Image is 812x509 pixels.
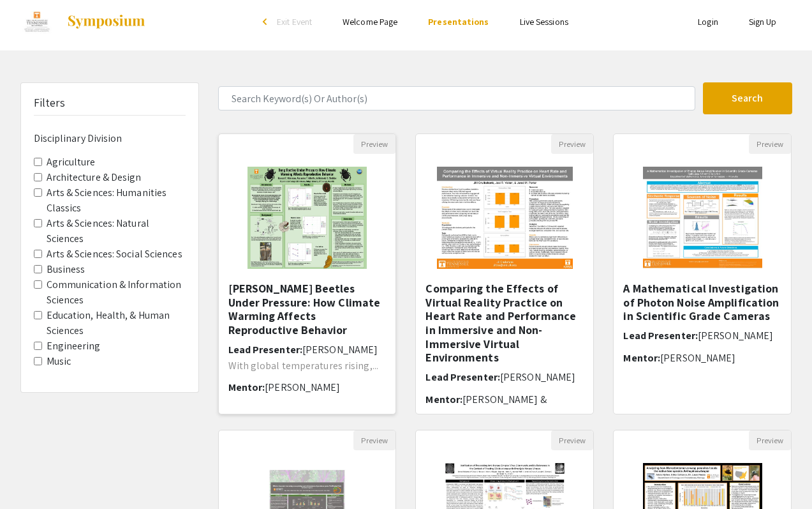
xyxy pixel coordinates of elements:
label: Agriculture [47,155,96,170]
span: [PERSON_NAME] [500,370,575,384]
button: Search [703,82,792,114]
a: Discovery Day 2024 [20,6,147,38]
a: Login [698,16,718,27]
span: [PERSON_NAME] [302,343,378,356]
label: Arts & Sciences: Natural Sciences [47,216,186,247]
h5: A Mathematical Investigation of Photon Noise Amplification in Scientific Grade Cameras [623,282,781,323]
img: Symposium by ForagerOne [66,14,146,29]
a: Welcome Page [343,16,397,27]
span: Mentor: [623,351,660,365]
span: [PERSON_NAME] [265,381,340,394]
label: Music [47,354,71,369]
img: <p>Comparing the Effects of Virtual Reality Practice on Heart Rate and Performance in Immersive a... [424,154,586,282]
button: Preview [353,134,395,154]
span: Mentor: [425,393,462,406]
p: With global temperatures rising,... [228,361,387,371]
h6: Lead Presenter: [623,330,781,342]
button: Preview [749,134,791,154]
iframe: Chat [10,452,54,499]
span: [PERSON_NAME] [660,351,735,365]
a: Live Sessions [520,16,568,27]
input: Search Keyword(s) Or Author(s) [218,86,695,110]
span: Mentor: [228,381,265,394]
label: Communication & Information Sciences [47,277,186,308]
a: Presentations [428,16,489,27]
h5: [PERSON_NAME] Beetles Under Pressure: How Climate Warming Affects Reproductive Behavior [228,282,387,337]
span: [PERSON_NAME] [698,329,773,342]
h6: Lead Presenter: [228,344,387,356]
img: <p><span style="color: rgb(0, 0, 0);">Dung Beetles Under Pressure: How Climate Warming Affects Re... [235,154,380,282]
img: Discovery Day 2024 [20,6,54,38]
label: Architecture & Design [47,170,142,185]
button: Preview [749,430,791,450]
div: Open Presentation <p>Comparing the Effects of Virtual Reality Practice on Heart Rate and Performa... [415,133,594,414]
div: Open Presentation <p><span style="color: rgb(0, 0, 0);">Dung Beetles Under Pressure: How Climate ... [218,133,397,414]
label: Education, Health, & Human Sciences [47,308,186,338]
h6: Lead Presenter: [425,371,584,383]
a: Sign Up [749,16,777,27]
button: Preview [551,134,593,154]
h5: Filters [34,96,66,110]
label: Arts & Sciences: Humanities Classics [47,185,186,216]
h5: Comparing the Effects of Virtual Reality Practice on Heart Rate and Performance in Immersive and ... [425,282,584,365]
img: <p><span style="background-color: transparent; color: rgb(0, 0, 0);">A Mathematical Investigation... [630,154,775,282]
label: Arts & Sciences: Social Sciences [47,247,182,262]
label: Business [47,262,85,277]
button: Preview [353,430,395,450]
span: [PERSON_NAME] & [PERSON_NAME] [425,393,546,418]
div: arrow_back_ios [263,18,270,26]
div: Open Presentation <p><span style="background-color: transparent; color: rgb(0, 0, 0);">A Mathemat... [613,133,792,414]
label: Engineering [47,338,101,354]
span: Exit Event [277,16,312,27]
button: Preview [551,430,593,450]
h6: Disciplinary Division [34,132,186,144]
